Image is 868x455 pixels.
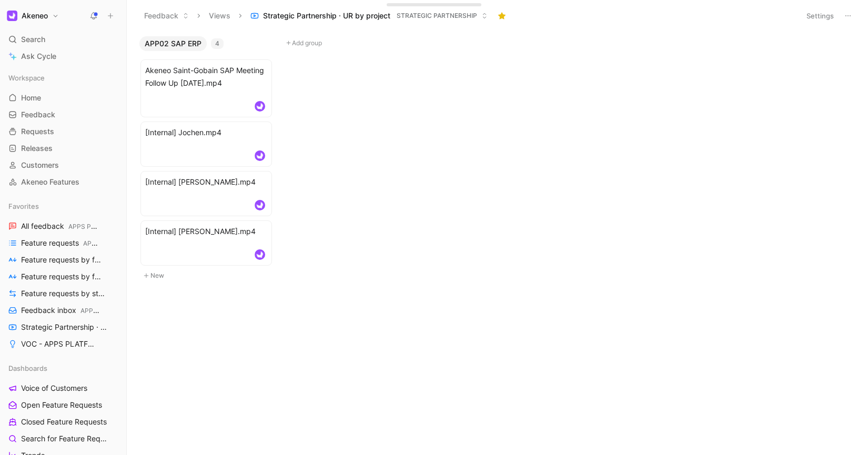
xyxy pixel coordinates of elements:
[4,336,122,352] a: VOC - APPS PLATFORM
[8,201,39,211] span: Favorites
[255,101,265,112] img: logo
[4,174,122,190] a: Akeneo Features
[145,126,267,139] span: [Internal] Jochen.mp4
[68,223,122,230] span: APPS PLATFORM
[7,11,17,21] img: Akeneo
[139,269,278,282] button: New
[255,150,265,161] img: logo
[21,93,41,103] span: Home
[145,176,267,188] span: [Internal] [PERSON_NAME].mp4
[4,198,122,214] div: Favorites
[4,235,122,251] a: Feature requestsAPPS PLATFORM
[4,157,122,173] a: Customers
[21,50,56,63] span: Ask Cycle
[4,360,122,376] div: Dashboards
[21,255,105,266] span: Feature requests by feature
[140,59,272,117] a: Akeneo Saint-Gobain SAP Meeting Follow Up [DATE].mp4logo
[4,380,122,396] a: Voice of Customers
[21,383,87,393] span: Voice of Customers
[21,400,102,410] span: Open Feature Requests
[21,339,97,349] span: VOC - APPS PLATFORM
[4,48,122,64] a: Ask Cycle
[140,220,272,266] a: [Internal] [PERSON_NAME].mp4logo
[255,249,265,260] img: logo
[246,8,492,24] button: Strategic Partnership · UR by projectSTRATEGIC PARTNERSHIP
[4,218,122,234] a: All feedbackAPPS PLATFORM
[4,90,122,106] a: Home
[4,252,122,268] a: Feature requests by feature
[21,238,102,249] span: Feature requests
[211,38,224,49] div: 4
[83,239,136,247] span: APPS PLATFORM
[21,305,102,316] span: Feedback inbox
[139,8,194,24] button: Feedback
[145,225,267,238] span: [Internal] [PERSON_NAME].mp4
[21,33,45,46] span: Search
[282,37,425,49] button: Add group
[4,414,122,430] a: Closed Feature Requests
[263,11,390,21] span: Strategic Partnership · UR by project
[4,70,122,86] div: Workspace
[255,200,265,210] img: logo
[802,8,839,23] button: Settings
[4,269,122,285] a: Feature requests by feature
[4,302,122,318] a: Feedback inboxAPPS PLATFORM
[397,11,477,21] span: STRATEGIC PARTNERSHIP
[22,11,48,21] h1: Akeneo
[21,288,105,299] span: Feature requests by status
[135,32,282,287] div: APP02 SAP ERP4New
[21,126,54,137] span: Requests
[21,160,59,170] span: Customers
[21,109,55,120] span: Feedback
[140,171,272,216] a: [Internal] [PERSON_NAME].mp4logo
[4,32,122,47] div: Search
[4,140,122,156] a: Releases
[21,177,79,187] span: Akeneo Features
[21,322,108,333] span: Strategic Partnership · UR by project
[21,433,108,444] span: Search for Feature Requests
[21,417,107,427] span: Closed Feature Requests
[4,107,122,123] a: Feedback
[4,8,62,23] button: AkeneoAkeneo
[8,363,47,373] span: Dashboards
[140,122,272,167] a: [Internal] Jochen.mp4logo
[145,64,267,89] span: Akeneo Saint-Gobain SAP Meeting Follow Up [DATE].mp4
[21,221,100,232] span: All feedback
[4,431,122,447] a: Search for Feature Requests
[21,143,53,154] span: Releases
[4,124,122,139] a: Requests
[80,307,134,315] span: APPS PLATFORM
[21,271,105,282] span: Feature requests by feature
[145,38,201,49] span: APP02 SAP ERP
[4,286,122,301] a: Feature requests by status
[4,397,122,413] a: Open Feature Requests
[8,73,45,83] span: Workspace
[139,36,207,51] button: APP02 SAP ERP
[204,8,235,24] button: Views
[4,319,122,335] a: Strategic Partnership · UR by project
